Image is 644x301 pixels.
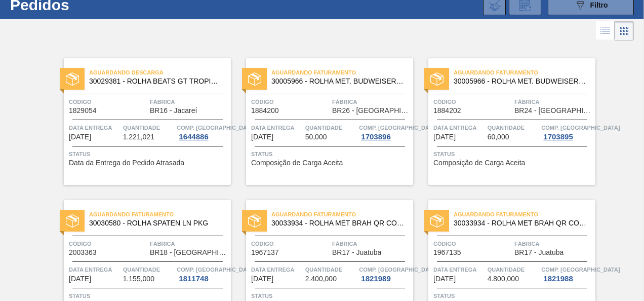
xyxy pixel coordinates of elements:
[359,123,411,141] a: Comp. [GEOGRAPHIC_DATA]1703896
[271,78,405,85] span: 30005966 - ROLHA MET. BUDWEISER CDL 0,21 CX 10,5MIL
[150,249,228,256] span: BR18 - Pernambuco
[305,265,357,275] span: Quantidade
[89,209,231,219] span: Aguardando Faturamento
[69,107,97,115] span: 1829054
[514,107,593,115] span: BR24 - Ponta Grossa
[69,275,91,283] span: 15/08/2025
[332,97,411,107] span: Fábrica
[305,123,357,133] span: Quantidade
[305,133,327,141] span: 50,000
[488,275,519,283] span: 4.800,000
[615,21,634,41] div: Visão em Cards
[89,78,223,85] span: 30029381 - ROLHA BEATS GT TROPICAL 269ML
[488,265,539,275] span: Quantidade
[89,67,231,78] span: Aguardando Descarga
[454,219,587,227] span: 30033934 - ROLHA MET BRAH QR CODE 021CX105
[69,123,120,133] span: Data entrega
[488,123,539,133] span: Quantidade
[251,149,411,159] span: Status
[69,265,120,275] span: Data entrega
[514,97,593,107] span: Fábrica
[541,123,620,133] span: Comp. Carga
[359,133,392,141] div: 1703896
[251,265,303,275] span: Data entrega
[248,72,261,86] img: status
[541,123,593,141] a: Comp. [GEOGRAPHIC_DATA]1703895
[251,123,303,133] span: Data entrega
[251,291,411,301] span: Status
[89,219,223,227] span: 30030580 - ROLHA SPATEN LN PKG
[177,265,255,275] span: Comp. Carga
[123,133,154,141] span: 1.221,021
[433,133,456,141] span: 22/03/2025
[123,275,154,283] span: 1.155,000
[359,265,437,275] span: Comp. Carga
[454,67,595,78] span: Aguardando Faturamento
[541,265,593,283] a: Comp. [GEOGRAPHIC_DATA]1821988
[49,58,231,185] a: statusAguardando Descarga30029381 - ROLHA BEATS GT TROPICAL 269MLCódigo1829054FábricaBR16 - Jacar...
[433,249,461,256] span: 1967135
[514,249,563,256] span: BR17 - Juatuba
[271,67,413,78] span: Aguardando Faturamento
[69,249,97,256] span: 2003363
[332,107,411,115] span: BR26 - Uberlândia
[271,219,405,227] span: 30033934 - ROLHA MET BRAH QR CODE 021CX105
[514,239,593,249] span: Fábrica
[177,123,228,141] a: Comp. [GEOGRAPHIC_DATA]1644886
[251,239,330,249] span: Código
[541,275,575,283] div: 1821988
[69,291,228,301] span: Status
[69,159,184,167] span: Data da Entrega do Pedido Atrasada
[150,107,197,115] span: BR16 - Jacareí
[248,214,261,228] img: status
[251,159,343,167] span: Composição de Carga Aceita
[251,97,330,107] span: Código
[433,291,593,301] span: Status
[488,133,509,141] span: 60,000
[433,97,512,107] span: Código
[433,159,525,167] span: Composição de Carga Aceita
[359,123,437,133] span: Comp. Carga
[66,214,79,228] img: status
[433,123,485,133] span: Data entrega
[177,133,210,141] div: 1644886
[123,265,175,275] span: Quantidade
[177,265,228,283] a: Comp. [GEOGRAPHIC_DATA]1811748
[454,78,587,85] span: 30005966 - ROLHA MET. BUDWEISER CDL 0,21 CX 10,5MIL
[69,239,147,249] span: Código
[251,133,273,141] span: 22/03/2025
[454,209,595,219] span: Aguardando Faturamento
[251,275,273,283] span: 01/09/2025
[413,58,595,185] a: statusAguardando Faturamento30005966 - ROLHA MET. BUDWEISER CDL 0,21 CX 10,5MILCódigo1884202Fábri...
[433,265,485,275] span: Data entrega
[541,133,575,141] div: 1703895
[123,123,175,133] span: Quantidade
[596,21,615,41] div: Visão em Lista
[359,265,411,283] a: Comp. [GEOGRAPHIC_DATA]1821989
[541,265,620,275] span: Comp. Carga
[251,249,279,256] span: 1967137
[430,214,444,228] img: status
[332,249,381,256] span: BR17 - Juatuba
[66,72,79,86] img: status
[590,1,608,9] span: Filtro
[251,107,279,115] span: 1884200
[271,209,413,219] span: Aguardando Faturamento
[177,123,255,133] span: Comp. Carga
[231,58,413,185] a: statusAguardando Faturamento30005966 - ROLHA MET. BUDWEISER CDL 0,21 CX 10,5MILCódigo1884200Fábri...
[359,275,392,283] div: 1821989
[150,97,228,107] span: Fábrica
[69,149,228,159] span: Status
[332,239,411,249] span: Fábrica
[150,239,228,249] span: Fábrica
[433,107,461,115] span: 1884202
[305,275,337,283] span: 2.400,000
[433,275,456,283] span: 01/09/2025
[69,97,147,107] span: Código
[430,72,444,86] img: status
[69,133,91,141] span: 04/02/2025
[433,239,512,249] span: Código
[177,275,210,283] div: 1811748
[433,149,593,159] span: Status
